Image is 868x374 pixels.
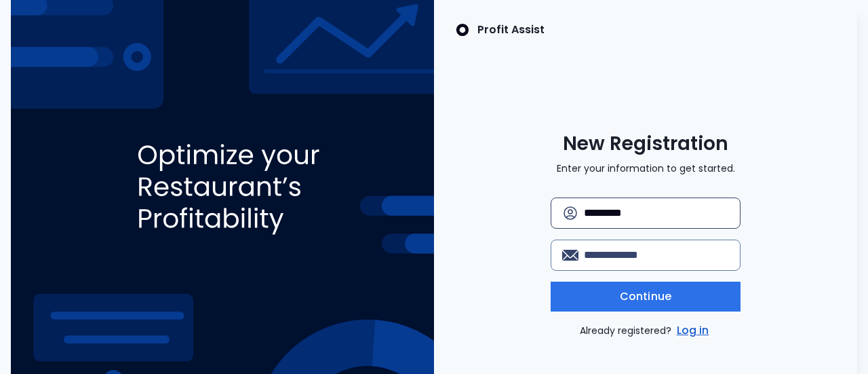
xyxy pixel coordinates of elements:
[551,282,741,312] button: Continue
[620,288,671,305] span: Continue
[563,132,728,156] span: New Registration
[456,22,469,38] img: SpotOn Logo
[557,162,735,176] p: Enter your information to get started.
[674,322,712,339] a: Log in
[580,322,712,339] p: Already registered?
[477,22,545,38] p: Profit Assist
